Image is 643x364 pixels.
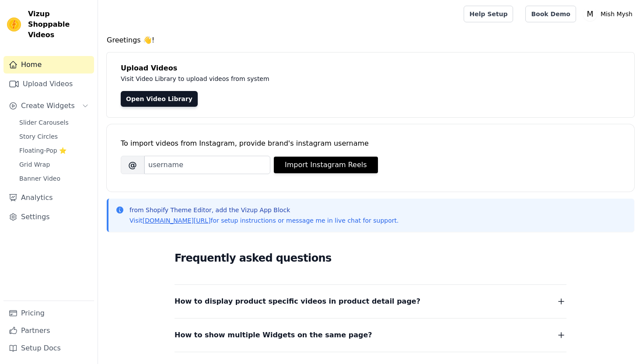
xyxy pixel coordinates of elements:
[7,17,21,31] img: Vizup
[19,174,60,183] span: Banner Video
[274,157,378,173] button: Import Instagram Reels
[3,304,94,322] a: Pricing
[14,130,94,143] a: Story Circles
[464,6,513,22] a: Help Setup
[19,146,66,155] span: Floating-Pop ⭐
[14,158,94,171] a: Grid Wrap
[19,132,58,141] span: Story Circles
[583,6,636,22] button: M Mish Mysh
[121,73,513,84] p: Visit Video Library to upload videos from system
[3,75,94,93] a: Upload Videos
[144,156,270,174] input: username
[14,172,94,185] a: Banner Video
[3,56,94,73] a: Home
[19,118,69,127] span: Slider Carousels
[175,295,566,308] button: How to display product specific videos in product detail page?
[129,216,398,225] p: Visit for setup instructions or message me in live chat for support.
[21,101,75,111] span: Create Widgets
[597,6,636,22] p: Mish Mysh
[28,9,91,40] span: Vizup Shoppable Videos
[121,91,198,107] a: Open Video Library
[14,116,94,129] a: Slider Carousels
[14,144,94,157] a: Floating-Pop ⭐
[175,329,372,341] span: How to show multiple Widgets on the same page?
[143,217,211,224] a: [DOMAIN_NAME][URL]
[3,322,94,339] a: Partners
[525,6,576,22] a: Book Demo
[129,206,398,214] p: from Shopify Theme Editor, add the Vizup App Block
[121,138,620,149] div: To import videos from Instagram, provide brand's instagram username
[121,63,620,73] h4: Upload Videos
[175,249,566,267] h2: Frequently asked questions
[3,97,94,115] button: Create Widgets
[587,10,593,18] text: M
[175,295,420,308] span: How to display product specific videos in product detail page?
[3,208,94,226] a: Settings
[107,35,634,45] h4: Greetings 👋!
[121,156,144,174] span: @
[175,329,566,341] button: How to show multiple Widgets on the same page?
[3,339,94,357] a: Setup Docs
[19,160,50,169] span: Grid Wrap
[3,189,94,206] a: Analytics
